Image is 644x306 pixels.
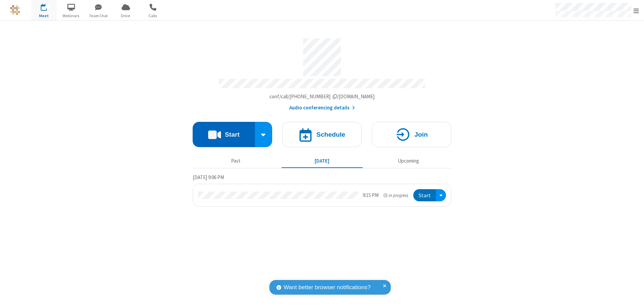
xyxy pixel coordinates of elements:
[193,33,451,112] section: Account details
[59,13,84,19] span: Webinars
[31,13,57,19] span: Meet
[372,122,451,147] button: Join
[414,131,428,138] h4: Join
[436,189,446,202] div: Open menu
[193,174,224,180] span: [DATE] 9:06 PM
[289,104,355,112] button: Audio conferencing details
[113,13,138,19] span: Drive
[225,131,239,138] h4: Start
[413,189,436,202] button: Start
[269,93,375,101] button: Copy my meeting room linkCopy my meeting room link
[140,13,166,19] span: Calls
[45,4,50,9] div: 1
[255,122,272,147] div: Start conference options
[368,155,449,167] button: Upcoming
[193,173,451,207] section: Today's Meetings
[86,13,111,19] span: Team Chat
[282,122,362,147] button: Schedule
[284,283,371,292] span: Want better browser notifications?
[195,155,277,167] button: Past
[363,192,379,199] div: 9:15 PM
[10,5,20,15] img: QA Selenium DO NOT DELETE OR CHANGE
[384,192,408,199] em: in progress
[193,122,255,147] button: Start
[282,155,363,167] button: [DATE]
[269,93,375,100] span: Copy my meeting room link
[316,131,345,138] h4: Schedule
